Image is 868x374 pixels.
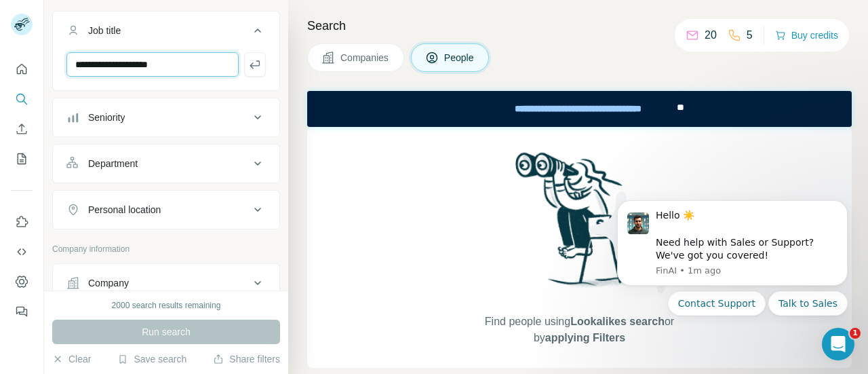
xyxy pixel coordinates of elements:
span: Find people using or by [471,314,688,346]
div: Personal location [88,203,161,217]
button: Use Surfe on LinkedIn [11,210,33,234]
div: Company [88,276,129,290]
button: Seniority [53,101,279,134]
span: 1 [850,328,861,339]
span: People [444,51,475,64]
button: Dashboard [11,269,33,294]
div: Job title [88,24,121,37]
img: Surfe Illustration - Stars [580,181,702,303]
button: Share filters [213,352,280,366]
button: My lists [11,147,33,171]
span: applying Filters [545,332,625,343]
button: Enrich CSV [11,117,33,141]
p: Company information [52,243,280,255]
button: Search [11,87,33,111]
iframe: Intercom live chat [822,328,854,360]
p: 5 [747,27,753,43]
p: 20 [705,27,717,43]
div: 2000 search results remaining [112,299,221,312]
span: Lookalikes search [570,316,665,327]
img: Surfe Illustration - Woman searching with binoculars [509,149,650,300]
iframe: Intercom notifications message [597,189,868,324]
button: Company [53,267,279,299]
button: Quick start [11,57,33,81]
button: Use Surfe API [11,240,33,264]
button: Save search [117,352,186,366]
div: Department [88,157,138,170]
button: Feedback [11,299,33,324]
button: Department [53,147,279,180]
iframe: Banner [307,91,852,127]
button: Job title [53,14,279,52]
span: Companies [340,51,390,64]
h4: Search [307,16,852,35]
button: Clear [52,352,91,366]
div: Seniority [88,111,125,124]
button: Buy credits [775,26,838,45]
button: Personal location [53,193,279,226]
